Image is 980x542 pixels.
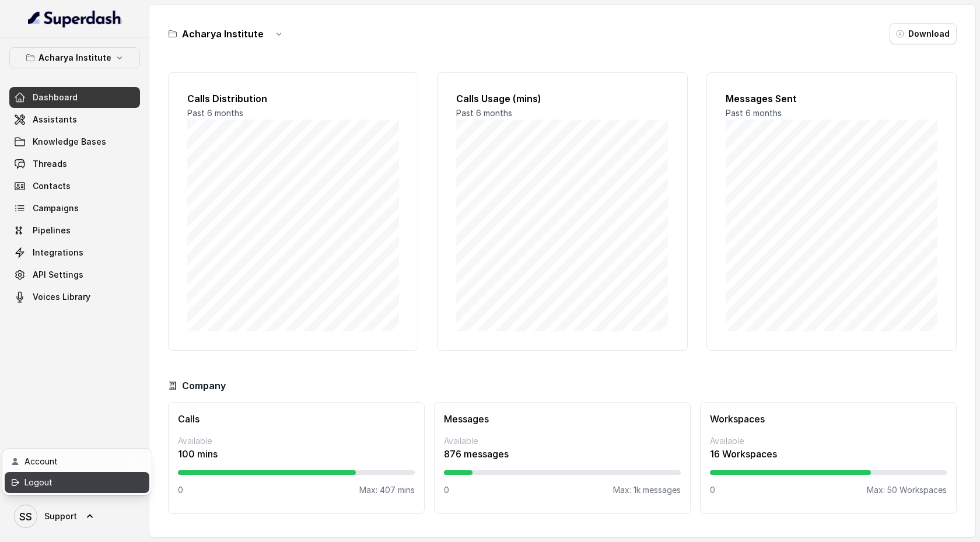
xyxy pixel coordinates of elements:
div: Logout [24,475,124,489]
div: Account [24,454,124,468]
a: Support [9,500,140,533]
span: Support [44,510,77,522]
div: Support [2,449,152,495]
text: SS [19,510,32,523]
